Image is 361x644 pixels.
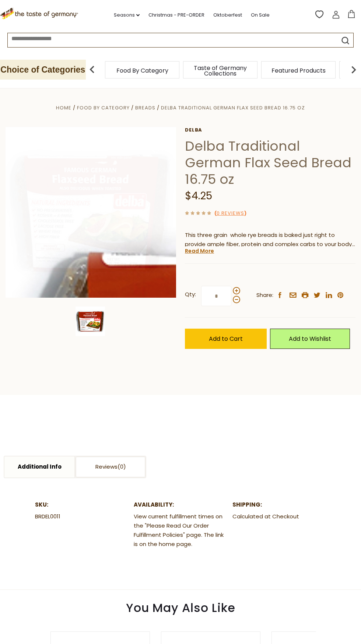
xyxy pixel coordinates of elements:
button: Add to Cart [185,329,267,349]
a: Read More [185,247,214,255]
a: Taste of Germany Collections [191,65,250,76]
img: previous arrow [85,62,99,77]
a: Delba Traditional German Flax Seed Bread 16.75 oz [161,104,305,111]
p: This three grain whole rye breads is baked just right to provide ample fiber, protein and complex... [185,231,355,249]
a: Food By Category [77,104,130,111]
a: 0 Reviews [217,210,244,217]
a: Add to Wishlist [270,329,350,349]
dd: View current fulfillment times on the "Please Read Our Order Fulfillment Policies" page. The link... [134,512,227,549]
h1: Delba Traditional German Flax Seed Bread 16.75 oz [185,138,355,188]
dd: Calculated at Checkout [232,512,326,521]
a: Featured Products [271,68,326,73]
input: Qty: [201,286,231,306]
img: next arrow [346,62,361,77]
a: Seasons [114,11,140,19]
img: Delba Famous German Flaxseed Bread [76,307,105,336]
dt: Shipping: [232,500,326,510]
a: Reviews [76,456,146,477]
a: Oktoberfest [213,11,242,19]
a: Additional Info [4,456,74,477]
div: You May Also Like [11,590,350,622]
span: ( ) [214,210,246,217]
span: $4.25 [185,189,212,203]
a: Delba [185,127,355,133]
a: Food By Category [116,68,168,73]
dt: Availability: [134,500,227,510]
img: Delba Famous German Flaxseed Bread [6,127,176,298]
span: Share: [256,291,273,300]
strong: Qty: [185,290,196,299]
dd: BRDEL0011 [35,512,129,521]
a: Christmas - PRE-ORDER [148,11,204,19]
a: Breads [135,104,155,111]
a: Home [56,104,71,111]
a: On Sale [251,11,270,19]
span: Add to Cart [209,335,243,343]
dt: SKU: [35,500,129,510]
